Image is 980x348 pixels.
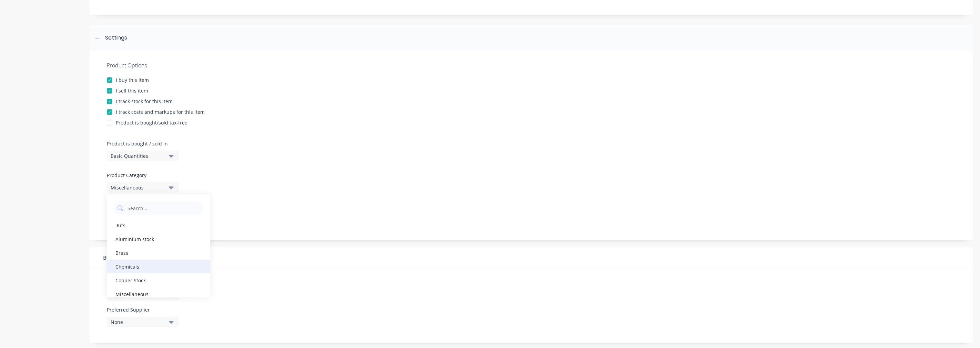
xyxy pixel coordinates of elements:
div: None [111,318,166,326]
div: Basic Quantities [111,152,166,160]
div: Product Options [107,61,956,69]
div: Brass [107,246,210,260]
div: I sell this item [116,87,148,94]
div: Product is bought/sold tax-free [116,119,187,126]
div: I buy this item [116,76,149,84]
div: Copper Stock [107,273,210,287]
div: Miscellaneous [107,287,210,301]
button: Miscellaneous [107,182,179,193]
label: Product is bought / sold in [107,140,176,147]
div: I track costs and markups for this item [116,108,205,116]
button: Basic Quantities [107,151,179,161]
div: Chemicals [107,260,210,273]
label: Preferred Supplier [107,306,179,313]
div: Miscellaneous [111,184,166,191]
input: Search... [127,201,200,215]
button: None [107,317,179,327]
div: Buying [90,247,973,269]
div: Aluminium stock [107,232,210,246]
div: .Kits [107,218,210,232]
div: I track stock for this item [116,98,173,105]
label: Product Category [107,172,176,179]
div: Settings [105,34,127,42]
